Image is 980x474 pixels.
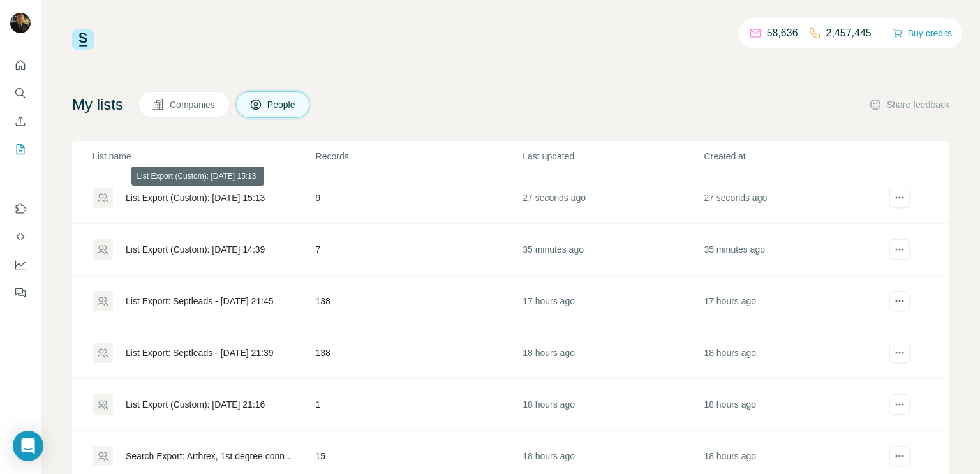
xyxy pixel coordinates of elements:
[10,281,31,304] button: Feedback
[126,295,274,307] div: List Export: Septleads - [DATE] 21:45
[315,379,523,431] td: 1
[13,431,43,461] div: Open Intercom Messenger
[889,291,910,311] button: actions
[889,343,910,363] button: actions
[315,224,523,276] td: 7
[72,29,94,50] img: Surfe Logo
[893,24,952,42] button: Buy credits
[10,253,31,276] button: Dashboard
[522,276,703,327] td: 17 hours ago
[316,150,522,163] p: Records
[10,110,31,133] button: Enrich CSV
[826,26,872,41] p: 2,457,445
[315,276,523,327] td: 138
[10,197,31,220] button: Use Surfe on LinkedIn
[522,327,703,379] td: 18 hours ago
[703,379,884,431] td: 18 hours ago
[10,54,31,77] button: Quick start
[10,138,31,161] button: My lists
[126,191,265,204] div: List Export (Custom): [DATE] 15:13
[267,98,297,111] span: People
[767,26,798,41] p: 58,636
[315,172,523,224] td: 9
[703,172,884,224] td: 27 seconds ago
[126,398,265,411] div: List Export (Custom): [DATE] 21:16
[889,394,910,415] button: actions
[126,243,265,256] div: List Export (Custom): [DATE] 14:39
[889,239,910,260] button: actions
[703,276,884,327] td: 17 hours ago
[889,446,910,466] button: actions
[10,225,31,248] button: Use Surfe API
[703,327,884,379] td: 18 hours ago
[703,224,884,276] td: 35 minutes ago
[523,150,702,163] p: Last updated
[869,98,949,111] button: Share feedback
[522,172,703,224] td: 27 seconds ago
[704,150,884,163] p: Created at
[522,224,703,276] td: 35 minutes ago
[126,346,274,359] div: List Export: Septleads - [DATE] 21:39
[522,379,703,431] td: 18 hours ago
[10,13,31,33] img: Avatar
[889,188,910,208] button: actions
[315,327,523,379] td: 138
[126,450,294,463] div: Search Export: Arthrex, 1st degree connections, 2nd degree connections, TeamLink connections - [D...
[93,150,315,163] p: List name
[10,82,31,105] button: Search
[72,94,123,115] h4: My lists
[170,98,216,111] span: Companies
